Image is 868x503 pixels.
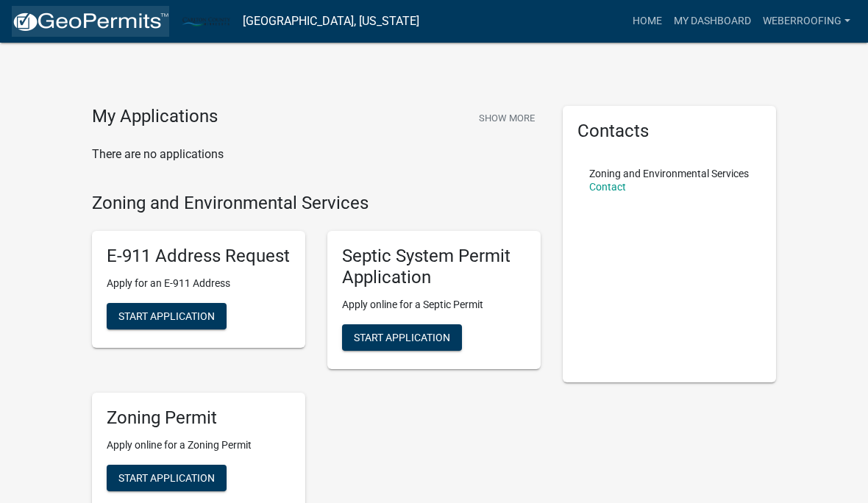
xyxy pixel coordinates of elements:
span: Start Application [118,310,215,322]
a: Contact [589,181,626,193]
h4: My Applications [92,106,218,128]
span: Start Application [354,331,450,343]
h4: Zoning and Environmental Services [92,193,541,214]
h5: E-911 Address Request [107,246,291,267]
button: Start Application [342,324,462,351]
button: Show More [473,106,541,130]
p: Zoning and Environmental Services [589,168,749,179]
a: Home [627,7,668,35]
p: Apply online for a Zoning Permit [107,438,291,453]
h5: Contacts [577,121,761,142]
a: WeberRoofing [757,7,856,35]
p: Apply for an E-911 Address [107,276,291,291]
h5: Zoning Permit [107,407,291,429]
a: [GEOGRAPHIC_DATA], [US_STATE] [243,9,419,34]
img: Carlton County, Minnesota [181,11,231,31]
h5: Septic System Permit Application [342,246,526,288]
a: My Dashboard [668,7,757,35]
button: Start Application [107,465,227,491]
p: There are no applications [92,146,541,163]
p: Apply online for a Septic Permit [342,297,526,313]
button: Start Application [107,303,227,329]
span: Start Application [118,471,215,483]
